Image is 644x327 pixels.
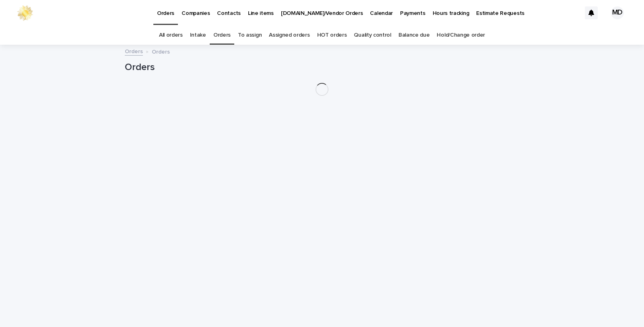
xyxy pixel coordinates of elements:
[269,26,310,45] a: Assigned orders
[354,26,391,45] a: Quality control
[238,26,262,45] a: To assign
[190,26,206,45] a: Intake
[213,26,231,45] a: Orders
[317,26,347,45] a: HOT orders
[152,47,170,56] p: Orders
[398,26,430,45] a: Balance due
[125,62,519,73] h1: Orders
[159,26,183,45] a: All orders
[611,6,624,19] div: MD
[437,26,485,45] a: Hold/Change order
[125,46,143,56] a: Orders
[16,5,34,21] img: 0ffKfDbyRa2Iv8hnaAqg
